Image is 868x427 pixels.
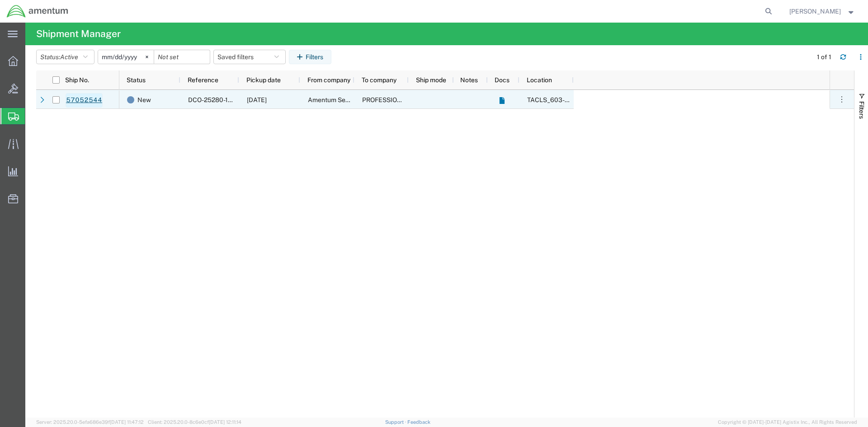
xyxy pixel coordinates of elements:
span: Ship mode [416,76,446,84]
span: 10/07/2025 [247,96,267,103]
span: Notes [460,76,478,84]
span: Server: 2025.20.0-5efa686e39f [36,419,144,425]
span: [DATE] 11:47:12 [110,419,144,425]
span: DCO-25280-169217 [188,96,246,103]
button: Filters [289,50,331,64]
span: TACLS_603-Concord, NH [527,96,697,103]
button: Status:Active [36,50,94,64]
button: [PERSON_NAME] [789,6,856,17]
span: Active [60,53,78,61]
input: Not set [154,50,210,64]
span: Client: 2025.20.0-8c6e0cf [148,419,241,425]
div: 1 of 1 [817,52,833,62]
input: Not set [98,50,154,64]
span: PROFESSIONAL AVIATION ASSOCIATES INC [362,96,493,103]
span: Ship No. [65,76,89,84]
h4: Shipment Manager [36,23,121,45]
span: Location [527,76,552,84]
a: 57052544 [66,93,103,108]
span: Copyright © [DATE]-[DATE] Agistix Inc., All Rights Reserved [718,418,857,426]
span: To company [362,76,396,84]
span: Richard Planchet [789,6,841,16]
a: Feedback [407,419,430,425]
span: Pickup date [246,76,281,84]
span: From company [307,76,350,84]
span: Amentum Services, Inc. [308,96,376,103]
span: Reference [188,76,218,84]
button: Saved filters [213,50,286,64]
span: [DATE] 12:11:14 [209,419,241,425]
span: New [137,90,151,109]
span: Docs [495,76,509,84]
span: Filters [858,101,865,119]
img: logo [6,5,69,18]
span: Status [127,76,146,84]
a: Support [385,419,408,425]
